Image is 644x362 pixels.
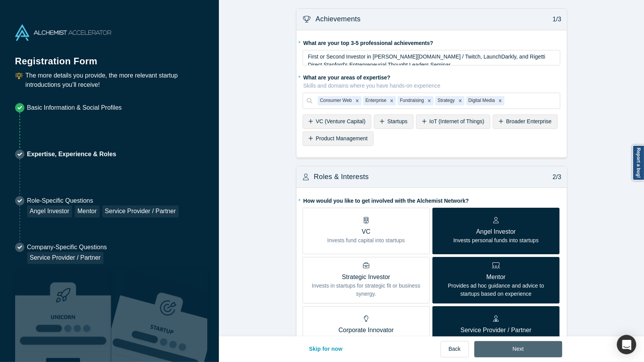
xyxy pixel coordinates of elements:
p: Mentor [438,272,554,282]
p: 2/3 [549,172,561,182]
p: Angel Investor [453,227,539,236]
div: Angel Investor [27,205,72,217]
p: Company-Specific Questions [27,243,107,252]
p: Service Provider / Partner [460,326,531,335]
h3: Achievements [315,14,360,24]
p: Provides ad hoc guidance and advice to startups based on experience [438,282,554,298]
h3: Roles & Interests [314,172,369,182]
div: Broader Enterprise [493,114,558,129]
div: rdw-wrapper [303,50,561,66]
p: Role-Specific Questions [27,196,179,205]
p: 1/3 [549,15,561,24]
label: What are your top 3-5 professional achievements? [303,36,561,47]
div: Digital Media [466,96,496,105]
h1: Registration Form [15,46,204,68]
label: How would you like to get involved with the Alchemist Network? [303,194,561,205]
div: Strategy [435,96,456,105]
div: Remove Digital Media [496,96,505,105]
div: Mentor [75,205,100,217]
span: Direct Stanford's Entrepreneurial Thought Leaders Seminar [308,62,451,68]
span: Product Management [316,135,368,141]
span: Broader Enterprise [506,118,552,124]
a: Report a bug! [632,145,644,181]
p: Corporate Innovator [313,326,419,335]
div: Service Provider / Partner [27,252,103,264]
div: Service Provider / Partner [102,205,179,217]
div: Remove Fundraising [425,96,434,105]
img: Alchemist Accelerator Logo [15,24,111,41]
div: Consumer Web [318,96,353,105]
p: Invests personal funds into startups [453,236,539,245]
span: Startups [387,118,408,124]
label: What are your areas of expertise? [303,71,561,90]
p: Invests in startups for strategic fit or business synergy. [308,282,424,298]
div: Remove Consumer Web [353,96,362,105]
p: Skills and domains where you have hands-on experience [303,82,561,90]
div: Startups [374,114,413,129]
p: Strategic Investor [308,272,424,282]
button: Next [474,341,562,357]
div: IoT (Internet of Things) [416,114,490,129]
p: Expertise, Experience & Roles [27,150,116,159]
button: Back [441,341,469,357]
div: Remove Enterprise [387,96,396,105]
p: Seeking startup solutions for their enterprise [313,335,419,343]
div: rdw-editor [308,53,556,68]
span: VC (Venture Capital) [316,118,365,124]
div: Product Management [303,131,374,146]
div: Enterprise [363,96,387,105]
div: Remove Strategy [456,96,465,105]
span: IoT (Internet of Things) [429,118,484,124]
span: First or Second Investor in [PERSON_NAME][DOMAIN_NAME] / Twitch, LaunchDarkly, and Rigetti [308,53,546,60]
p: VC [327,227,405,236]
button: Skip for now [301,341,351,357]
p: The more details you provide, the more relevant startup introductions you’ll receive! [26,71,204,90]
p: Offers services to startups [460,335,531,343]
p: Basic Information & Social Profiles [27,103,122,112]
div: VC (Venture Capital) [303,114,372,129]
p: Invests fund capital into startups [327,236,405,245]
div: Fundraising [398,96,425,105]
